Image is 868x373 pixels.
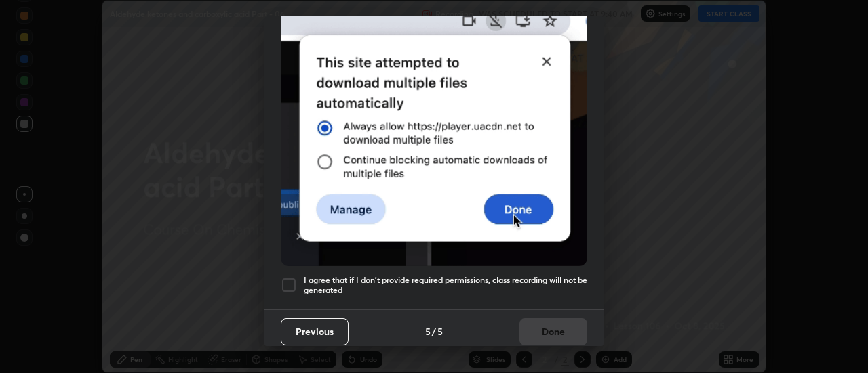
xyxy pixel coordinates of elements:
h4: 5 [425,324,431,338]
h5: I agree that if I don't provide required permissions, class recording will not be generated [304,275,587,296]
h4: 5 [437,324,443,338]
h4: / [432,324,436,338]
button: Previous [281,318,349,345]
